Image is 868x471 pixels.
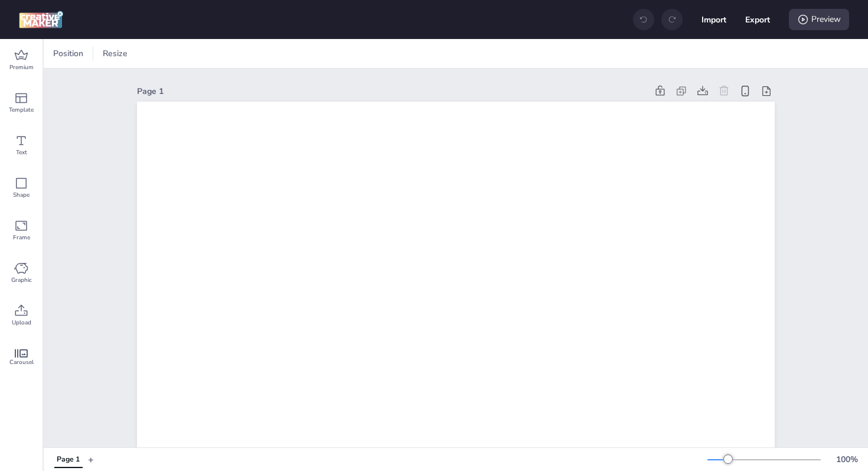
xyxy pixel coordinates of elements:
[19,11,63,28] img: logo Creative Maker
[13,190,30,200] span: Shape
[12,318,31,327] span: Upload
[57,454,80,465] div: Page 1
[48,449,88,470] div: Tabs
[701,7,726,32] button: Import
[137,85,647,98] div: Page 1
[9,105,34,115] span: Template
[789,9,849,30] div: Preview
[9,358,34,367] span: Carousel
[51,47,86,60] span: Position
[16,148,27,157] span: Text
[833,453,861,466] div: 100 %
[100,47,130,60] span: Resize
[88,449,94,470] button: +
[745,7,770,32] button: Export
[9,63,34,72] span: Premium
[13,233,30,242] span: Frame
[11,275,32,285] span: Graphic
